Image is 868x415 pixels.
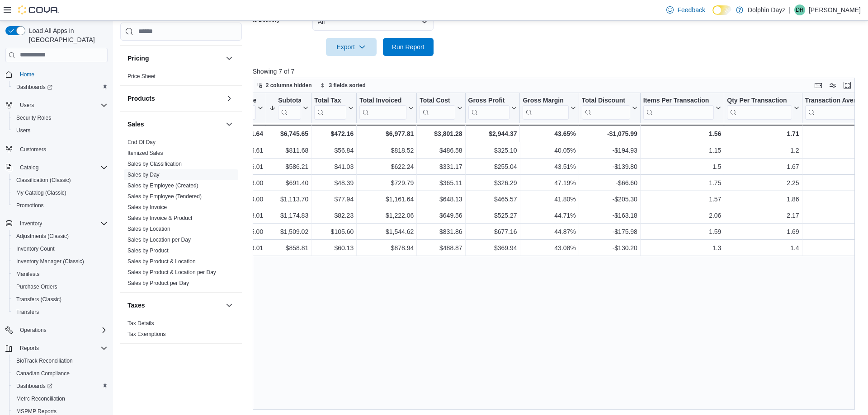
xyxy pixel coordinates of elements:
h3: Traceability [127,352,162,361]
p: Showing 7 of 7 [253,67,861,76]
span: Operations [16,325,108,336]
div: 44.87% [523,226,576,237]
span: Adjustments (Classic) [13,231,108,242]
button: Taxes [127,301,222,310]
a: Sales by Product & Location [127,258,196,265]
button: Inventory Count [9,242,111,255]
div: Sales [120,137,242,292]
a: My Catalog (Classic) [13,187,70,198]
span: Sales by Product & Location per Day [127,269,216,276]
a: Sales by Location [127,226,170,232]
div: $465.57 [468,194,517,205]
span: Tax Details [127,320,154,327]
a: Sales by Day [127,172,160,178]
span: BioTrack Reconciliation [16,357,73,364]
input: Dark Mode [712,5,731,15]
button: Display options [827,80,838,91]
div: $82.23 [314,210,354,221]
div: $105.60 [314,226,354,237]
span: Home [20,71,34,78]
a: Classification (Classic) [13,175,75,186]
span: Manifests [13,269,108,280]
div: -$194.93 [581,145,637,156]
button: Products [224,93,235,104]
a: Dashboards [9,81,111,93]
div: 1.15 [643,145,721,156]
span: Reports [16,343,108,354]
div: $255.04 [468,161,517,172]
div: $811.68 [269,145,308,156]
button: Traceability [127,352,222,361]
div: 1.5 [643,161,721,172]
a: Sales by Location per Day [127,237,191,243]
div: 1.86 [727,194,799,205]
div: 43.51% [523,161,576,172]
div: $726.01 [214,161,263,172]
p: Dolphin Dayz [748,5,785,15]
span: Sales by Invoice [127,204,167,211]
div: Total Discount [581,97,630,120]
div: $331.17 [420,161,462,172]
img: Cova [18,5,59,14]
button: Sales [127,120,222,129]
a: Dashboards [13,381,56,392]
button: Qty Per Transaction [727,97,799,120]
a: Canadian Compliance [13,368,73,379]
span: Operations [20,326,47,334]
a: Promotions [13,200,47,211]
div: 1.67 [727,161,799,172]
div: Total Tax [314,97,346,105]
div: 44.71% [523,210,576,221]
span: Reports [20,345,39,352]
div: 1.3 [643,242,721,253]
a: Inventory Manager (Classic) [13,256,88,267]
a: Dashboards [13,82,56,93]
span: Users [16,100,108,111]
div: $1,222.06 [359,210,414,221]
span: My Catalog (Classic) [16,189,66,196]
div: 2.25 [727,177,799,188]
div: $41.03 [314,161,354,172]
div: $818.52 [359,145,414,156]
span: Purchase Orders [16,283,57,290]
a: Transfers [13,307,42,317]
span: Classification (Classic) [16,177,71,184]
button: Purchase Orders [9,280,111,293]
div: 1.56 [643,128,721,139]
span: Feedback [677,5,705,14]
div: $649.56 [420,210,462,221]
div: 47.19% [523,177,576,188]
button: Gross Margin [523,97,576,120]
div: Gross Margin [523,97,568,120]
div: -$1,075.99 [581,128,637,139]
span: Inventory Count [13,243,108,254]
button: Gross Profit [468,97,517,120]
div: $1,685.00 [214,226,263,237]
span: Adjustments (Classic) [16,233,69,240]
a: Sales by Classification [127,161,182,167]
span: Sales by Product per Day [127,280,189,287]
span: Load All Apps in [GEOGRAPHIC_DATA] [25,26,108,44]
div: Gross Profit [468,97,509,120]
div: $1,161.64 [359,194,414,205]
button: 3 fields sorted [316,80,369,91]
div: $1,174.83 [269,210,308,221]
div: Qty Per Transaction [727,97,792,120]
span: Canadian Compliance [16,370,70,377]
a: BioTrack Reconciliation [13,355,76,366]
span: Dashboards [13,381,108,392]
span: Tax Exemptions [127,331,166,338]
span: Inventory [16,218,108,229]
div: $486.58 [420,145,462,156]
div: Qty Per Transaction [727,97,792,105]
div: $472.16 [314,128,354,139]
div: $677.16 [468,226,517,237]
div: 1.2 [727,145,799,156]
span: Inventory Manager (Classic) [13,256,108,267]
button: Sales [224,119,235,130]
p: [PERSON_NAME] [809,5,861,15]
span: My Catalog (Classic) [13,187,108,198]
div: -$66.60 [581,177,637,188]
a: Metrc Reconciliation [13,393,69,404]
div: $758.00 [214,177,263,188]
